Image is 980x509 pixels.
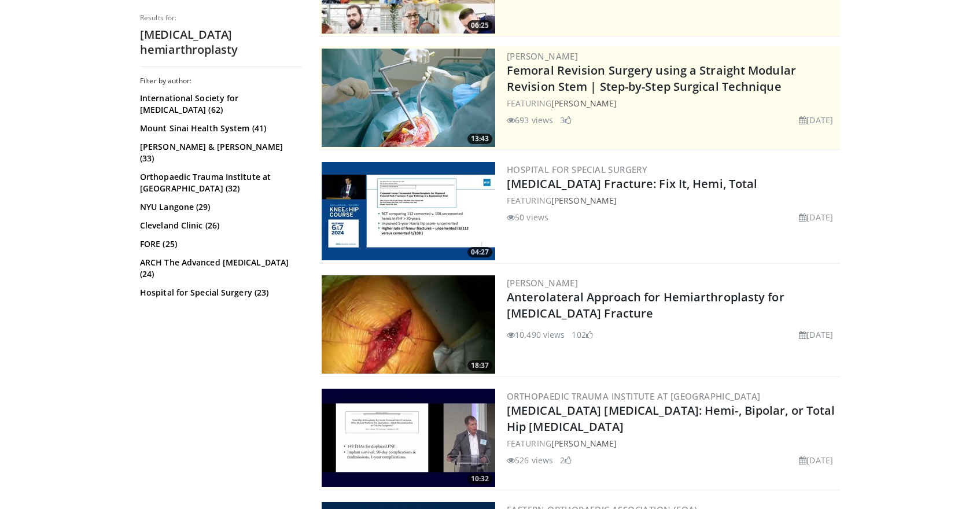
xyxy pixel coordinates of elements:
li: 50 views [507,211,548,223]
a: [PERSON_NAME] [551,98,617,109]
a: 13:43 [322,49,495,147]
a: FORE (25) [140,238,299,250]
img: 78c34c25-97ae-4c02-9d2f-9b8ccc85d359.300x170_q85_crop-smart_upscale.jpg [322,275,495,374]
a: Anterolateral Approach for Hemiarthroplasty for [MEDICAL_DATA] Fracture [507,289,784,321]
a: Cleveland Clinic (26) [140,220,299,231]
a: 18:37 [322,275,495,374]
li: [DATE] [799,114,833,126]
a: [PERSON_NAME] & [PERSON_NAME] (33) [140,141,299,164]
a: 10:32 [322,389,495,487]
a: International Society for [MEDICAL_DATA] (62) [140,93,299,116]
div: FEATURING [507,194,838,206]
li: 102 [572,329,592,341]
h2: [MEDICAL_DATA] hemiarthroplasty [140,27,302,57]
a: Mount Sinai Health System (41) [140,123,299,134]
img: 32bbe74c-442b-4884-afdf-e183b093d538.300x170_q85_crop-smart_upscale.jpg [322,162,495,260]
a: [PERSON_NAME] [551,195,617,206]
li: 693 views [507,114,553,126]
a: Hospital for Special Surgery (23) [140,287,299,298]
li: [DATE] [799,211,833,223]
a: [PERSON_NAME] [551,438,617,449]
a: [MEDICAL_DATA] Fracture: Fix It, Hemi, Total [507,176,757,191]
a: Femoral Revision Surgery using a Straight Modular Revision Stem | Step-by-Step Surgical Technique [507,62,796,94]
a: Hospital for Special Surgery [507,164,647,175]
span: 06:25 [467,20,492,31]
li: 526 views [507,454,553,466]
a: ARCH The Advanced [MEDICAL_DATA] (24) [140,257,299,280]
a: [PERSON_NAME] [507,277,578,289]
img: 80d2bb34-01bc-4318-827a-4a7ba9f299d5.300x170_q85_crop-smart_upscale.jpg [322,389,495,487]
div: FEATURING [507,437,838,449]
li: 3 [560,114,572,126]
a: Orthopaedic Trauma Institute at [GEOGRAPHIC_DATA] [507,390,761,402]
span: 04:27 [467,247,492,257]
div: FEATURING [507,97,838,109]
li: 10,490 views [507,329,565,341]
span: 18:37 [467,360,492,371]
li: [DATE] [799,454,833,466]
a: Orthopaedic Trauma Institute at [GEOGRAPHIC_DATA] (32) [140,171,299,194]
li: [DATE] [799,329,833,341]
p: Results for: [140,13,302,23]
span: 13:43 [467,134,492,144]
a: 04:27 [322,162,495,260]
span: 10:32 [467,474,492,484]
a: NYU Langone (29) [140,201,299,213]
a: [PERSON_NAME] [507,50,578,62]
a: [MEDICAL_DATA] [MEDICAL_DATA]: Hemi-, Bipolar, or Total Hip [MEDICAL_DATA] [507,403,835,434]
li: 2 [560,454,572,466]
h3: Filter by author: [140,76,302,86]
img: 4275ad52-8fa6-4779-9598-00e5d5b95857.300x170_q85_crop-smart_upscale.jpg [322,49,495,147]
